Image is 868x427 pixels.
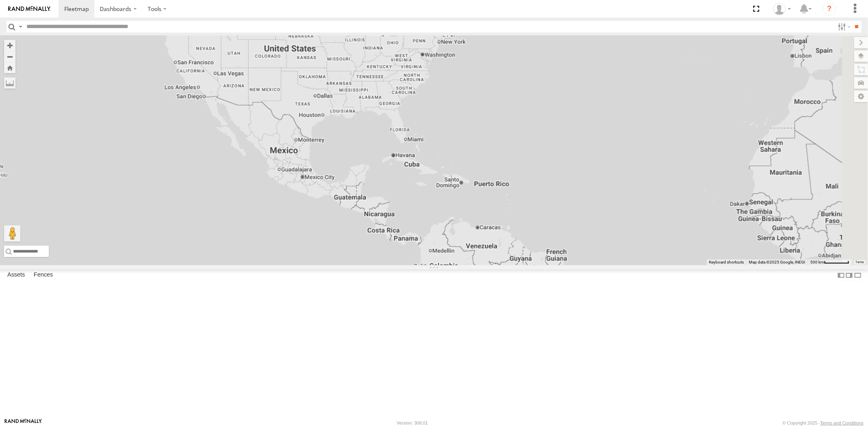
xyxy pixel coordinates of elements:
a: Terms (opens in new tab) [856,261,864,264]
label: Dock Summary Table to the Right [845,269,853,281]
i: ? [823,2,836,15]
button: Zoom in [4,40,15,51]
button: Zoom out [4,51,15,62]
div: Version: 308.01 [397,420,428,425]
div: © Copyright 2025 - [783,420,864,425]
button: Map Scale: 500 km per 58 pixels [808,259,852,265]
label: Measure [4,77,15,89]
button: Drag Pegman onto the map to open Street View [4,225,20,242]
a: Visit our Website [4,419,42,427]
label: Search Filter Options [835,21,852,33]
img: rand-logo.svg [8,6,50,12]
a: Terms and Conditions [820,420,864,425]
label: Map Settings [854,91,868,102]
div: Sardor Khadjimedov [770,3,794,15]
label: Assets [3,270,29,281]
span: 500 km [810,260,824,264]
label: Dock Summary Table to the Left [837,269,845,281]
button: Zoom Home [4,62,15,73]
label: Fences [30,270,57,281]
button: Keyboard shortcuts [709,259,744,265]
label: Hide Summary Table [854,269,862,281]
span: Map data ©2025 Google, INEGI [749,260,805,264]
label: Search Query [17,21,24,33]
